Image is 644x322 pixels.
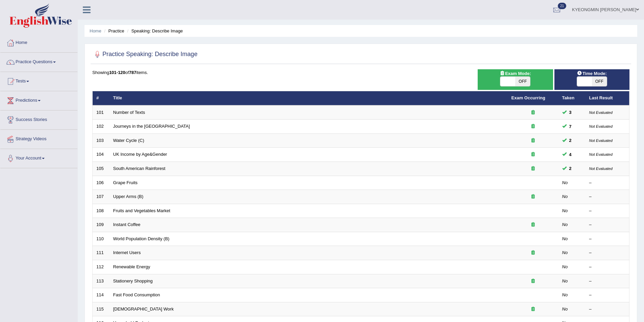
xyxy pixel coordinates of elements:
[558,91,586,105] th: Taken
[113,208,170,213] a: Fruits and Vegetables Market
[497,70,533,77] span: Exam Mode:
[93,246,110,260] td: 111
[511,95,545,100] a: Exam Occurring
[125,28,183,34] li: Speaking: Describe Image
[567,151,574,158] span: You can still take this question
[113,264,150,269] a: Renewable Energy
[90,28,101,33] a: Home
[589,264,626,270] div: –
[511,194,555,200] div: Exam occurring question
[113,194,144,199] a: Upper Arms (B)
[562,278,568,283] em: No
[93,190,110,204] td: 107
[0,149,77,166] a: Your Account
[93,204,110,218] td: 108
[113,236,170,241] a: World Population Density (B)
[113,292,160,297] a: Fast Food Consumption
[589,180,626,186] div: –
[113,138,144,143] a: Water Cycle (C)
[562,250,568,255] em: No
[113,124,190,129] a: Journeys in the [GEOGRAPHIC_DATA]
[93,120,110,134] td: 102
[511,222,555,228] div: Exam occurring question
[562,236,568,241] em: No
[93,288,110,302] td: 114
[511,138,555,144] div: Exam occurring question
[589,208,626,214] div: –
[92,69,629,76] div: Showing of items.
[0,91,77,108] a: Predictions
[567,123,574,130] span: You can still take this question
[589,167,613,171] small: Not Evaluated
[567,109,574,116] span: You can still take this question
[102,28,124,34] li: Practice
[93,232,110,246] td: 110
[562,292,568,297] em: No
[562,222,568,227] em: No
[589,250,626,256] div: –
[567,137,574,144] span: You can still take this question
[589,152,613,156] small: Not Evaluated
[93,91,110,105] th: #
[0,33,77,50] a: Home
[129,70,136,75] b: 787
[0,72,77,89] a: Tests
[567,165,574,172] span: You can still take this question
[586,91,629,105] th: Last Result
[589,139,613,143] small: Not Evaluated
[562,194,568,199] em: No
[0,130,77,147] a: Strategy Videos
[113,180,138,185] a: Grape Fruits
[511,278,555,284] div: Exam occurring question
[511,123,555,130] div: Exam occurring question
[589,124,613,128] small: Not Evaluated
[113,166,166,171] a: South American Rainforest
[589,222,626,228] div: –
[113,250,141,255] a: Internet Users
[93,176,110,190] td: 106
[93,218,110,232] td: 109
[93,162,110,176] td: 105
[93,148,110,162] td: 104
[589,236,626,242] div: –
[589,278,626,284] div: –
[93,260,110,274] td: 112
[113,278,153,283] a: Stationery Shopping
[562,306,568,312] em: No
[109,70,125,75] b: 101-120
[93,105,110,120] td: 101
[515,77,530,86] span: OFF
[558,3,566,9] span: 21
[92,49,197,59] h2: Practice Speaking: Describe Image
[93,133,110,148] td: 103
[562,180,568,185] em: No
[110,91,508,105] th: Title
[511,166,555,172] div: Exam occurring question
[589,110,613,115] small: Not Evaluated
[113,110,145,115] a: Number of Texts
[574,70,610,77] span: Time Mode:
[0,53,77,70] a: Practice Questions
[113,306,174,312] a: [DEMOGRAPHIC_DATA] Work
[562,208,568,213] em: No
[592,77,607,86] span: OFF
[511,250,555,256] div: Exam occurring question
[589,306,626,313] div: –
[113,222,141,227] a: Instant Coffee
[511,306,555,313] div: Exam occurring question
[478,69,553,90] div: Show exams occurring in exams
[113,152,167,157] a: UK Income by Age&Gender
[562,264,568,269] em: No
[93,302,110,316] td: 115
[589,194,626,200] div: –
[511,151,555,158] div: Exam occurring question
[93,274,110,288] td: 113
[589,292,626,298] div: –
[511,109,555,116] div: Exam occurring question
[0,110,77,127] a: Success Stories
